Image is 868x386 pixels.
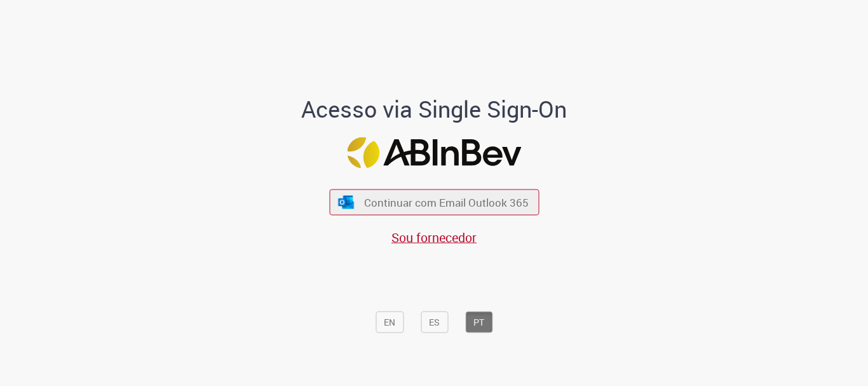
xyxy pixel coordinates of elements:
a: Sou fornecedor [391,229,477,246]
button: ES [421,312,448,333]
button: PT [465,312,492,333]
span: Continuar com Email Outlook 365 [364,195,529,210]
img: ícone Azure/Microsoft 360 [337,195,355,209]
img: Logo ABInBev [347,137,521,169]
button: EN [376,312,403,333]
h1: Acesso via Single Sign-On [258,97,611,122]
button: ícone Azure/Microsoft 360 Continuar com Email Outlook 365 [329,190,539,216]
